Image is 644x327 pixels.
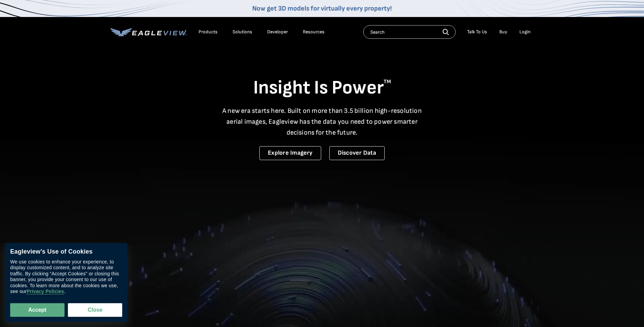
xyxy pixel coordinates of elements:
[259,146,321,160] a: Explore Imagery
[467,29,487,35] div: Talk To Us
[363,25,456,39] input: Search
[110,76,534,100] h1: Insight Is Power
[329,146,385,160] a: Discover Data
[267,29,288,35] a: Developer
[10,303,65,317] button: Accept
[68,303,122,317] button: Close
[519,29,531,35] div: Login
[218,105,426,138] p: A new era starts here. Built on more than 3.5 billion high-resolution aerial images, Eagleview ha...
[233,29,252,35] div: Solutions
[303,29,325,35] div: Resources
[26,289,64,295] a: Privacy Policies
[199,29,218,35] div: Products
[10,259,122,295] div: We use cookies to enhance your experience, to display customized content, and to analyze site tra...
[384,79,391,85] sup: TM
[252,4,392,13] a: Now get 3D models for virtually every property!
[499,29,507,35] a: Buy
[10,248,122,256] div: Eagleview’s Use of Cookies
